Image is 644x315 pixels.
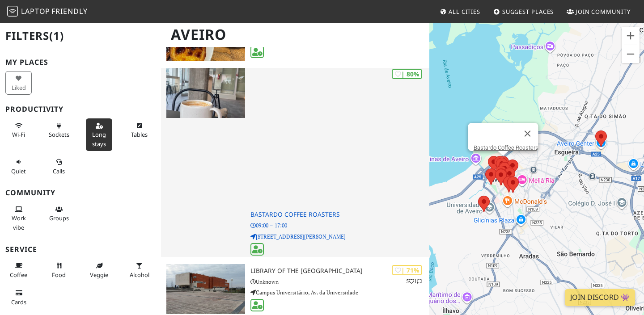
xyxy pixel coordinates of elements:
[11,298,26,306] span: Credit cards
[517,123,538,144] button: Fechar
[250,232,429,241] p: [STREET_ADDRESS][PERSON_NAME]
[449,8,480,16] span: All Cities
[46,118,72,142] button: Sockets
[12,214,26,231] span: People working
[10,271,27,279] span: Coffee
[92,130,106,147] span: Long stays
[250,221,429,230] p: 09:00 – 17:00
[7,4,88,20] a: LaptopFriendly LaptopFriendly
[161,264,429,314] a: Library of the University of Aveiro | 71% 51 Library of the [GEOGRAPHIC_DATA] Unknown Campus Univ...
[11,167,26,175] span: Quiet
[131,130,148,139] span: Work-friendly tables
[406,277,422,286] p: 5 1
[5,155,32,178] button: Quiet
[86,258,112,282] button: Veggie
[576,8,631,16] span: Join Community
[250,211,429,218] h3: Bastardo Coffee Roasters
[164,22,428,47] h1: Aveiro
[622,45,640,63] button: Diminuir o zoom
[502,8,554,16] span: Suggest Places
[5,189,156,197] h3: Community
[49,130,69,139] span: Power sockets
[5,202,32,235] button: Work vibe
[126,118,153,142] button: Tables
[392,69,422,79] div: | 80%
[563,4,634,20] a: Join Community
[51,6,87,16] span: Friendly
[392,265,422,275] div: | 71%
[250,288,429,297] p: Campus Universitário, Av. da Universidade
[474,144,538,151] a: Bastardo Coffee Roasters
[46,258,72,282] button: Food
[49,214,69,222] span: Group tables
[21,6,50,16] span: Laptop
[436,4,484,20] a: All Cities
[166,68,245,118] img: Bastardo Coffee Roasters
[250,277,429,286] p: Unknown
[90,271,108,279] span: Veggie
[166,264,245,314] img: Library of the University of Aveiro
[12,130,25,139] span: Stable Wi-Fi
[250,267,429,275] h3: Library of the [GEOGRAPHIC_DATA]
[5,258,32,282] button: Coffee
[490,4,558,20] a: Suggest Places
[7,6,18,17] img: LaptopFriendly
[622,27,640,45] button: Aumentar o zoom
[86,118,112,151] button: Long stays
[5,245,156,254] h3: Service
[126,258,153,282] button: Alcohol
[53,167,65,175] span: Video/audio calls
[5,118,32,142] button: Wi-Fi
[5,286,32,309] button: Cards
[5,105,156,113] h3: Productivity
[161,68,429,257] a: Bastardo Coffee Roasters | 80% Bastardo Coffee Roasters 09:00 – 17:00 [STREET_ADDRESS][PERSON_NAME]
[5,22,156,50] h2: Filters
[46,155,72,178] button: Calls
[5,58,156,67] h3: My Places
[49,28,64,43] span: (1)
[46,202,72,226] button: Groups
[130,271,149,279] span: Alcohol
[52,271,66,279] span: Food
